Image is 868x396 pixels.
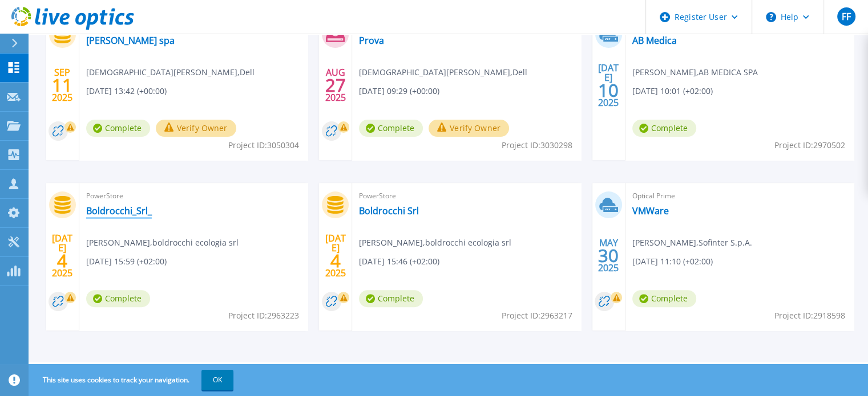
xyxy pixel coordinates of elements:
[359,236,511,249] span: [PERSON_NAME] , boldrocchi ecologia srl
[51,235,73,276] div: [DATE] 2025
[228,309,299,322] span: Project ID: 2963223
[632,35,677,46] a: AB Medica
[86,255,167,268] span: [DATE] 15:59 (+02:00)
[330,256,341,266] span: 4
[156,120,236,137] button: Verify Owner
[52,80,72,90] span: 11
[632,290,696,307] span: Complete
[632,66,758,79] span: [PERSON_NAME] , AB MEDICA SPA
[31,370,233,390] span: This site uses cookies to track your navigation.
[632,205,669,217] a: VMWare
[325,64,346,106] div: AUG 2025
[359,85,439,97] span: [DATE] 09:29 (+00:00)
[598,85,619,95] span: 10
[502,309,572,322] span: Project ID: 2963217
[86,236,239,249] span: [PERSON_NAME] , boldrocchi ecologia srl
[86,85,167,97] span: [DATE] 13:42 (+00:00)
[632,85,713,97] span: [DATE] 10:01 (+02:00)
[359,205,419,217] a: Boldrocchi Srl
[359,190,574,202] span: PowerStore
[502,139,572,152] span: Project ID: 3030298
[57,256,67,266] span: 4
[632,120,696,137] span: Complete
[86,290,150,307] span: Complete
[86,66,255,79] span: [DEMOGRAPHIC_DATA][PERSON_NAME] , Dell
[51,64,73,106] div: SEP 2025
[325,80,346,90] span: 27
[597,64,619,106] div: [DATE] 2025
[632,255,713,268] span: [DATE] 11:10 (+02:00)
[774,309,845,322] span: Project ID: 2918598
[359,35,384,46] a: Prova
[228,139,299,152] span: Project ID: 3050304
[359,120,423,137] span: Complete
[201,370,233,390] button: OK
[774,139,845,152] span: Project ID: 2970502
[359,66,527,79] span: [DEMOGRAPHIC_DATA][PERSON_NAME] , Dell
[841,12,850,21] span: FF
[632,236,752,249] span: [PERSON_NAME] , Sofinter S.p.A.
[86,120,150,137] span: Complete
[598,251,619,260] span: 30
[86,205,152,217] a: Boldrocchi_Srl_
[359,290,423,307] span: Complete
[325,235,346,276] div: [DATE] 2025
[632,190,847,202] span: Optical Prime
[86,35,175,46] a: [PERSON_NAME] spa
[359,255,439,268] span: [DATE] 15:46 (+02:00)
[429,120,509,137] button: Verify Owner
[597,235,619,276] div: MAY 2025
[86,190,301,202] span: PowerStore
